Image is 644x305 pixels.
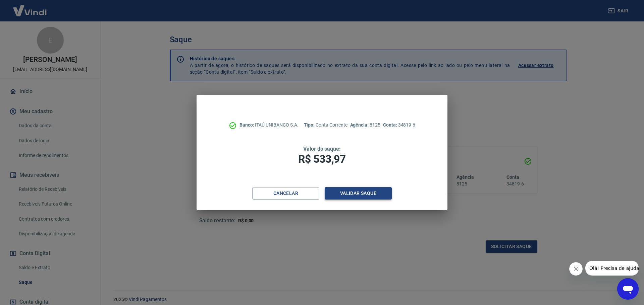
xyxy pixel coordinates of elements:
[4,5,56,10] span: Olá! Precisa de ajuda?
[617,278,639,300] iframe: Botão para abrir a janela de mensagens
[239,122,299,129] p: ITAÚ UNIBANCO S.A.
[383,122,415,129] p: 34819-6
[304,122,347,129] p: Conta Corrente
[304,122,316,128] span: Tipo:
[585,261,639,276] iframe: Mensagem da empresa
[569,262,583,276] iframe: Fechar mensagem
[239,122,255,128] span: Banco:
[350,122,380,129] p: 8125
[383,122,398,128] span: Conta:
[252,187,319,200] button: Cancelar
[325,187,392,200] button: Validar saque
[298,153,346,165] span: R$ 533,97
[303,146,341,152] span: Valor do saque:
[350,122,370,128] span: Agência:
